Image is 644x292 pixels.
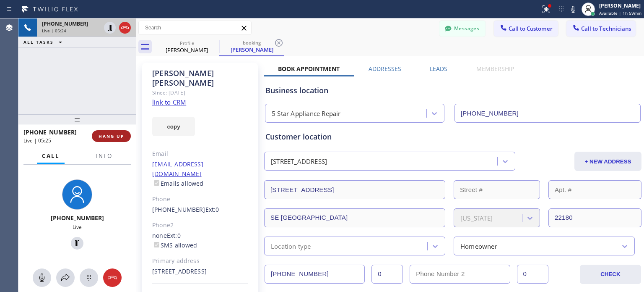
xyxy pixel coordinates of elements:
[152,117,195,136] button: copy
[42,152,60,160] span: Call
[42,20,88,27] span: [PHONE_NUMBER]
[410,265,510,284] input: Phone Number 2
[152,179,204,187] label: Emails allowed
[460,241,497,251] div: Homeowner
[154,242,159,247] input: SMS allowed
[271,241,311,251] div: Location type
[73,224,82,231] span: Live
[599,10,641,16] span: Available | 1h 59min
[454,104,641,123] input: Phone Number
[96,152,112,160] span: Info
[152,149,248,159] div: Email
[23,137,51,144] span: Live | 05:25
[454,180,540,199] input: Street #
[155,37,218,56] div: Lisa Podell
[80,268,98,287] button: Open dialpad
[154,180,159,186] input: Emails allowed
[155,40,218,46] div: Profile
[91,148,117,164] button: Info
[476,65,514,73] label: Membership
[566,21,636,37] button: Call to Technicians
[42,28,66,34] span: Live | 05:24
[369,65,401,73] label: Addresses
[581,25,631,32] span: Call to Technicians
[599,2,641,9] div: [PERSON_NAME]
[37,148,65,164] button: Call
[265,85,640,96] div: Business location
[104,22,116,34] button: Hold Customer
[430,65,447,73] label: Leads
[264,208,445,227] input: City
[51,214,104,222] span: [PHONE_NUMBER]
[278,65,340,73] label: Book Appointment
[567,3,579,15] button: Mute
[265,131,640,142] div: Customer location
[152,195,248,204] div: Phone
[23,39,54,45] span: ALL TASKS
[152,160,203,178] a: [EMAIL_ADDRESS][DOMAIN_NAME]
[152,256,248,266] div: Primary address
[265,265,365,284] input: Phone Number
[152,205,205,213] a: [PHONE_NUMBER]
[271,157,327,166] div: [STREET_ADDRESS]
[152,221,248,230] div: Phone2
[494,21,558,37] button: Call to Customer
[580,265,641,284] button: CHECK
[152,231,248,250] div: none
[33,268,51,287] button: Mute
[23,128,77,136] span: [PHONE_NUMBER]
[103,268,122,287] button: Hang up
[71,237,83,250] button: Hold Customer
[264,180,445,199] input: Address
[167,231,181,239] span: Ext: 0
[18,37,70,47] button: ALL TASKS
[439,21,486,37] button: Messages
[574,152,641,171] button: + NEW ADDRESS
[152,98,186,106] a: link to CRM
[548,180,641,199] input: Apt. #
[517,265,548,284] input: Ext. 2
[139,21,251,34] input: Search
[92,130,131,142] button: HANG UP
[205,205,219,213] span: Ext: 0
[272,109,341,118] div: 5 Star Appliance Repair
[371,265,403,284] input: Ext.
[220,37,283,55] div: Larry Mendosa
[99,133,124,139] span: HANG UP
[548,208,641,227] input: ZIP
[152,267,248,276] div: [STREET_ADDRESS]
[152,241,197,249] label: SMS allowed
[220,46,283,53] div: [PERSON_NAME]
[119,22,131,34] button: Hang up
[56,268,75,287] button: Open directory
[152,88,248,97] div: Since: [DATE]
[220,39,283,46] div: booking
[509,25,553,32] span: Call to Customer
[152,68,248,88] div: [PERSON_NAME] [PERSON_NAME]
[155,46,218,54] div: [PERSON_NAME]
